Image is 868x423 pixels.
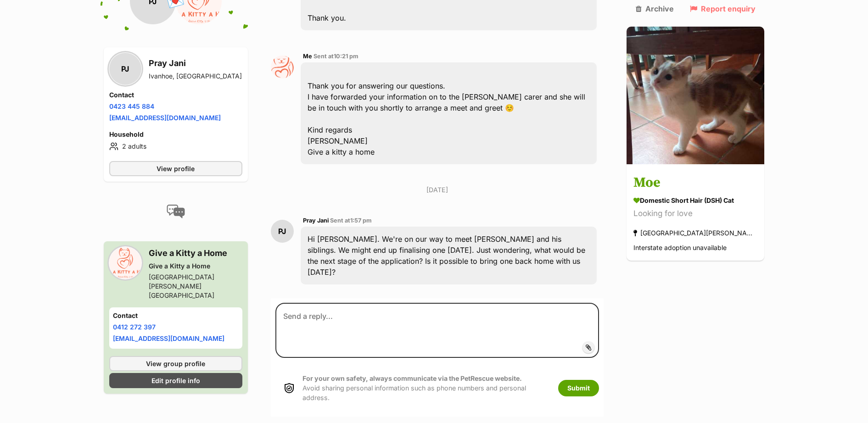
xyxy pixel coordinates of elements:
[302,374,522,382] strong: For your own safety, always communicate via the PetRescue website.
[350,217,372,224] span: 1:57 pm
[109,373,242,388] a: Edit profile info
[303,217,329,224] span: Pray Jani
[146,359,205,368] span: View group profile
[633,208,757,220] div: Looking for love
[303,53,312,60] span: Me
[113,334,224,342] a: [EMAIL_ADDRESS][DOMAIN_NAME]
[167,205,185,218] img: conversation-icon-4a6f8262b818ee0b60e3300018af0b2d0b884aa5de6e9bcb8d3d4eeb1a70a7c4.svg
[314,53,358,60] span: Sent at
[690,5,756,13] a: Report enquiry
[109,114,221,122] a: [EMAIL_ADDRESS][DOMAIN_NAME]
[633,196,757,206] div: Domestic Short Hair (DSH) Cat
[301,62,597,164] div: Thank you for answering our questions. I have forwarded your information on to the [PERSON_NAME] ...
[109,130,242,139] h4: Household
[149,273,242,300] div: [GEOGRAPHIC_DATA][PERSON_NAME][GEOGRAPHIC_DATA]
[109,356,242,371] a: View group profile
[151,376,200,385] span: Edit profile info
[271,220,294,243] div: PJ
[109,247,141,279] img: Give a Kitty a Home profile pic
[271,185,604,195] p: [DATE]
[627,27,764,164] img: Moe
[302,373,549,403] p: Avoid sharing personal information such as phone numbers and personal address.
[109,102,154,110] a: 0423 445 884
[633,244,727,252] span: Interstate adoption unavailable
[330,217,372,224] span: Sent at
[633,173,757,194] h3: Moe
[334,53,358,60] span: 10:21 pm
[109,161,242,176] a: View profile
[149,262,242,271] div: Give a Kitty a Home
[636,5,674,13] a: Archive
[149,57,242,70] h3: Pray Jani
[109,53,141,85] div: PJ
[109,141,242,152] li: 2 adults
[109,90,242,100] h4: Contact
[301,227,597,284] div: Hi [PERSON_NAME]. We're on our way to meet [PERSON_NAME] and his siblings. We might end up finali...
[558,380,599,396] button: Submit
[113,323,156,331] a: 0412 272 397
[113,311,239,320] h4: Contact
[157,164,195,173] span: View profile
[149,247,242,260] h3: Give a Kitty a Home
[627,166,764,261] a: Moe Domestic Short Hair (DSH) Cat Looking for love [GEOGRAPHIC_DATA][PERSON_NAME][GEOGRAPHIC_DATA...
[633,227,757,239] div: [GEOGRAPHIC_DATA][PERSON_NAME][GEOGRAPHIC_DATA]
[149,72,242,81] div: Ivanhoe, [GEOGRAPHIC_DATA]
[271,56,294,78] img: Give a Kitty a Home profile pic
